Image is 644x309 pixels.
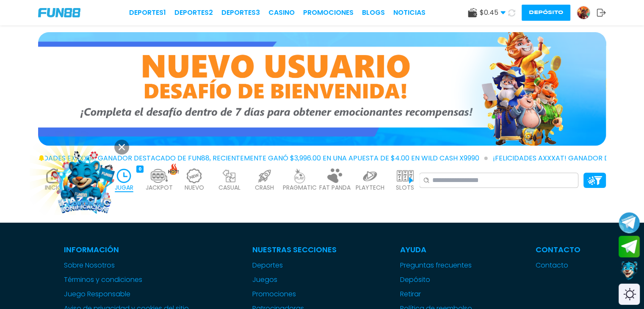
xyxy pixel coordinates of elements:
[185,183,204,192] p: NUEVO
[522,5,570,21] button: Depósito
[291,168,308,183] img: pragmatic_light.webp
[536,244,580,255] p: Contacto
[619,259,640,281] button: Contact customer service
[252,260,337,270] a: Deportes
[303,8,354,18] a: Promociones
[252,275,277,285] button: Juegos
[38,32,606,146] img: Bono de Nuevo Jugador
[326,168,343,183] img: fat_panda_light.webp
[64,289,189,299] a: Juego Responsable
[256,168,273,183] img: crash_light.webp
[46,143,123,221] img: Image Link
[536,260,580,270] a: Contacto
[255,183,274,192] p: CRASH
[168,163,179,175] img: hot
[252,289,337,299] a: Promociones
[38,8,80,17] img: Company Logo
[400,260,472,270] a: Preguntas frecuentes
[356,183,384,192] p: PLAYTECH
[400,275,472,285] a: Depósito
[64,244,189,255] p: Información
[577,6,597,19] a: Avatar
[577,6,590,19] img: Avatar
[268,8,295,18] a: CASINO
[221,168,238,183] img: casual_light.webp
[151,168,168,183] img: jackpot_light.webp
[362,8,385,18] a: BLOGS
[619,284,640,305] div: Switch theme
[396,183,414,192] p: SLOTS
[174,8,213,18] a: Deportes2
[619,212,640,234] button: Join telegram channel
[146,183,173,192] p: JACKPOT
[397,168,414,183] img: slots_light.webp
[362,168,379,183] img: playtech_light.webp
[400,244,472,255] p: Ayuda
[587,176,602,185] img: Platform Filter
[400,289,472,299] a: Retirar
[480,8,506,18] span: $ 0.45
[186,168,203,183] img: new_light.webp
[218,183,240,192] p: CASUAL
[619,236,640,258] button: Join telegram
[283,183,317,192] p: PRAGMATIC
[136,166,144,173] div: 0
[221,8,260,18] a: Deportes3
[393,8,426,18] a: NOTICIAS
[64,260,189,270] a: Sobre Nosotros
[129,8,166,18] a: Deportes1
[319,183,351,192] p: FAT PANDA
[22,153,488,163] span: ¡FELICIDADES exxxx31! GANADOR DESTACADO DE FUN88, RECIENTEMENTE GANÓ $3,996.00 EN UNA APUESTA DE ...
[252,244,337,255] p: Nuestras Secciones
[64,275,189,285] a: Términos y condiciones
